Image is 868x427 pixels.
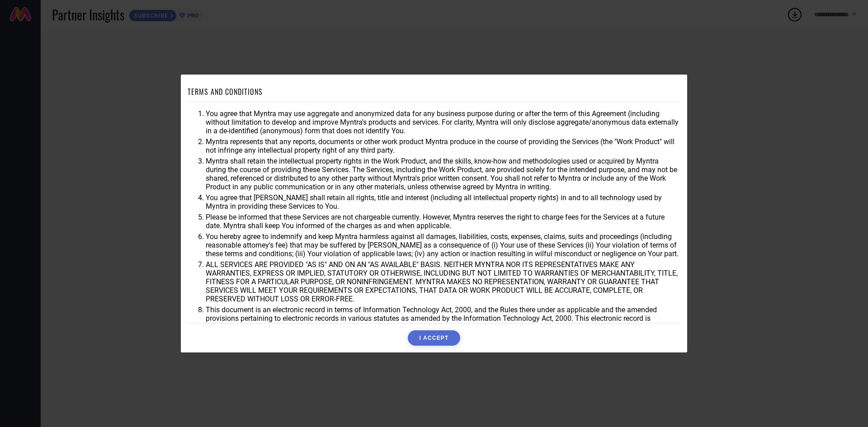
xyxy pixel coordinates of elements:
[206,193,680,211] li: You agree that [PERSON_NAME] shall retain all rights, title and interest (including all intellect...
[206,213,680,230] li: Please be informed that these Services are not chargeable currently. However, Myntra reserves the...
[408,330,460,346] button: I ACCEPT
[188,86,263,97] h1: TERMS AND CONDITIONS
[206,260,680,303] li: ALL SERVICES ARE PROVIDED "AS IS" AND ON AN "AS AVAILABLE" BASIS. NEITHER MYNTRA NOR ITS REPRESEN...
[206,109,680,135] li: You agree that Myntra may use aggregate and anonymized data for any business purpose during or af...
[206,157,680,191] li: Myntra shall retain the intellectual property rights in the Work Product, and the skills, know-ho...
[206,232,680,258] li: You hereby agree to indemnify and keep Myntra harmless against all damages, liabilities, costs, e...
[206,305,680,331] li: This document is an electronic record in terms of Information Technology Act, 2000, and the Rules...
[206,137,680,155] li: Myntra represents that any reports, documents or other work product Myntra produce in the course ...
